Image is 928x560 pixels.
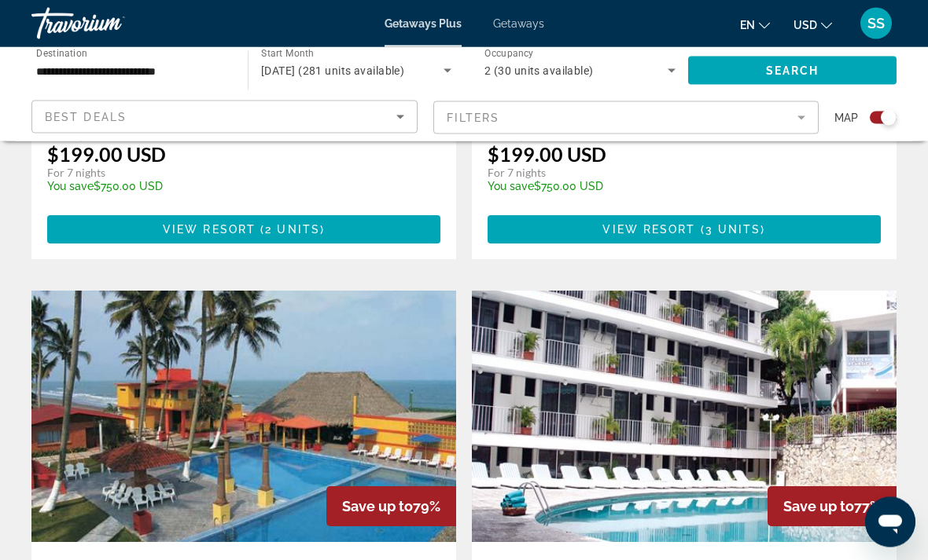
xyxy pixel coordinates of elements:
a: Travorium [31,3,189,44]
span: You save [47,181,94,193]
img: ii_vpr1.jpg [31,291,456,543]
span: Save up to [783,499,854,515]
button: User Menu [856,7,897,40]
p: $199.00 USD [47,143,166,167]
button: Search [688,57,897,85]
button: Change currency [794,13,832,36]
button: Change language [740,13,770,36]
span: SS [867,16,885,31]
span: 2 (30 units available) [484,64,594,77]
span: ( ) [256,224,325,236]
span: Best Deals [45,111,127,123]
a: Getaways [493,17,544,30]
button: View Resort(2 units) [47,216,440,244]
span: Destination [36,48,87,59]
span: ( ) [696,224,766,236]
span: en [740,19,755,31]
span: You save [488,181,534,193]
span: USD [794,19,817,31]
a: Getaways Plus [385,17,462,30]
button: View Resort(3 units) [488,216,881,244]
div: 79% [326,487,456,527]
p: For 7 nights [47,167,335,181]
img: 6972E01L.jpg [472,291,897,543]
p: $750.00 USD [47,181,335,193]
span: [DATE] (281 units available) [261,64,404,77]
iframe: Button to launch messaging window [865,497,915,547]
p: For 7 nights [488,167,865,181]
span: 3 units [705,224,761,236]
span: 2 units [265,224,320,236]
span: Map [834,107,858,129]
span: Start Month [261,49,314,60]
p: $199.00 USD [488,143,606,167]
button: Filter [433,101,819,135]
span: View Resort [602,224,695,236]
p: $750.00 USD [488,181,865,193]
span: Search [766,64,819,77]
span: Occupancy [484,49,534,60]
div: 77% [768,487,897,527]
mat-select: Sort by [45,108,404,126]
span: Save up to [342,499,413,515]
span: View Resort [163,224,256,236]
